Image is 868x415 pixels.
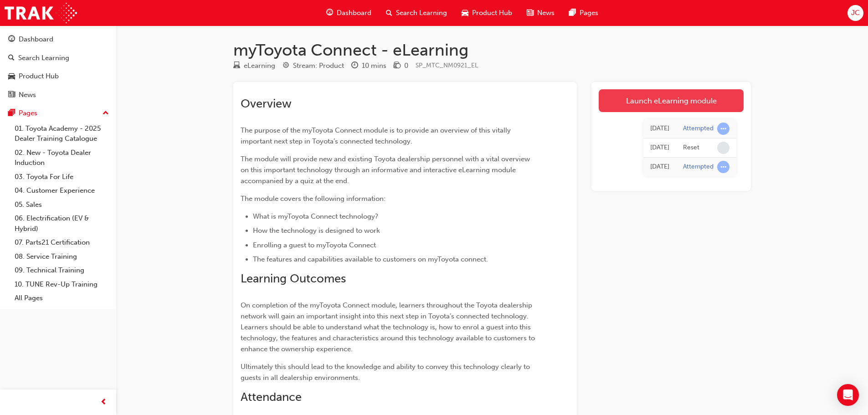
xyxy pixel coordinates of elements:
div: Stream: Product [293,61,344,71]
div: Stream [282,60,344,72]
div: eLearning [244,61,275,71]
span: pages-icon [8,109,15,118]
span: search-icon [8,54,15,62]
span: news-icon [527,7,534,19]
a: search-iconSearch Learning [379,4,454,22]
span: Dashboard [337,8,371,18]
a: 02. New - Toyota Dealer Induction [11,146,113,170]
a: News [4,87,113,103]
span: The module will provide new and existing Toyota dealership personnel with a vital overview on thi... [241,155,532,185]
div: Fri Sep 12 2025 12:01:56 GMT+1000 (Australian Eastern Standard Time) [650,162,669,172]
button: Pages [4,105,113,122]
span: news-icon [8,91,15,99]
span: Learning Outcomes [241,272,346,286]
a: 04. Customer Experience [11,184,113,198]
span: What is myToyota Connect technology? [253,212,378,220]
span: Enrolling a guest to myToyota Connect [253,241,376,249]
div: Fri Sep 12 2025 16:15:22 GMT+1000 (Australian Eastern Standard Time) [650,123,669,134]
a: 10. TUNE Rev-Up Training [11,277,113,292]
h1: myToyota Connect - eLearning [233,40,751,60]
a: 03. Toyota For Life [11,170,113,184]
a: 01. Toyota Academy - 2025 Dealer Training Catalogue [11,122,113,146]
span: money-icon [394,62,401,70]
a: Product Hub [4,68,113,85]
div: Dashboard [19,34,53,45]
span: On completion of the myToyota Connect module, learners throughout the Toyota dealership network w... [241,301,537,353]
span: prev-icon [100,397,107,408]
span: News [537,8,555,18]
a: 09. Technical Training [11,263,113,277]
div: Pages [19,108,37,118]
span: Learning resource code [416,61,478,69]
a: Dashboard [4,31,113,48]
span: Search Learning [396,8,447,18]
div: Open Intercom Messenger [837,384,859,406]
a: guage-iconDashboard [319,4,379,22]
div: 0 [404,61,408,71]
span: JC [851,8,860,18]
span: learningResourceType_ELEARNING-icon [233,62,240,70]
span: pages-icon [569,7,576,19]
div: Price [394,60,408,72]
span: Overview [241,97,292,111]
div: Attempted [683,163,714,171]
span: clock-icon [351,62,358,70]
a: 05. Sales [11,198,113,212]
span: The purpose of the myToyota Connect module is to provide an overview of this vitally important ne... [241,126,513,145]
a: Search Learning [4,50,113,67]
a: pages-iconPages [562,4,606,22]
button: DashboardSearch LearningProduct HubNews [4,29,113,105]
span: guage-icon [8,36,15,44]
a: 07. Parts21 Certification [11,236,113,250]
a: news-iconNews [519,4,562,22]
span: learningRecordVerb_ATTEMPT-icon [717,123,729,135]
img: Trak [5,3,77,23]
div: 10 mins [362,61,386,71]
a: All Pages [11,291,113,305]
span: learningRecordVerb_NONE-icon [717,142,729,154]
a: car-iconProduct Hub [454,4,519,22]
a: 08. Service Training [11,250,113,264]
button: JC [847,5,863,21]
div: Type [233,60,275,72]
span: The module covers the following information: [241,195,385,203]
span: learningRecordVerb_ATTEMPT-icon [717,161,729,173]
div: News [19,90,36,100]
span: How the technology is designed to work [253,226,380,235]
div: Search Learning [18,53,69,63]
span: up-icon [103,108,109,119]
div: Attempted [683,124,714,133]
span: Ultimately this should lead to the knowledge and ability to convey this technology clearly to gue... [241,363,532,382]
div: Fri Sep 12 2025 16:15:22 GMT+1000 (Australian Eastern Standard Time) [650,143,669,153]
span: Pages [580,8,598,18]
span: target-icon [282,62,289,70]
div: Duration [351,60,386,72]
div: Product Hub [19,71,59,82]
span: car-icon [8,72,15,81]
a: 06. Electrification (EV & Hybrid) [11,211,113,236]
span: The features and capabilities available to customers on myToyota connect. [253,255,488,263]
span: search-icon [386,7,392,19]
span: guage-icon [326,7,333,19]
span: Product Hub [472,8,512,18]
span: car-icon [462,7,468,19]
a: Launch eLearning module [599,89,744,112]
span: Attendance [241,390,302,404]
div: Reset [683,143,699,152]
